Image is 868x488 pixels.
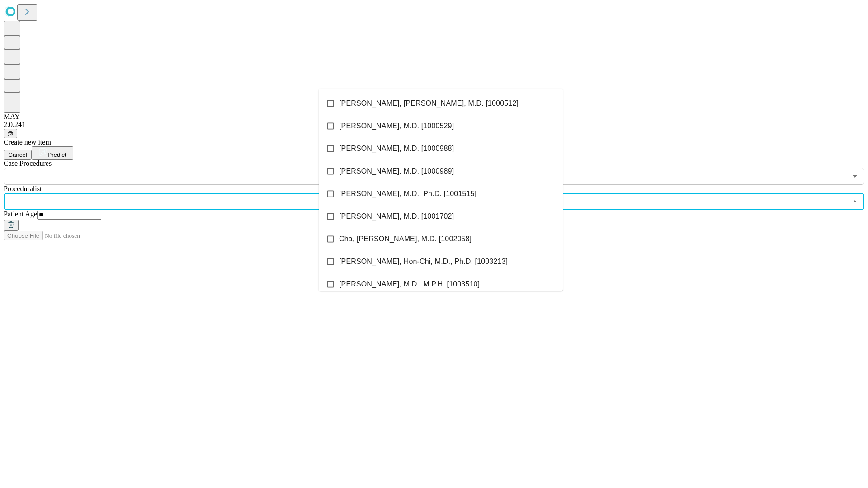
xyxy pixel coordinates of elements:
[4,113,864,121] div: MAY
[4,210,37,218] span: Patient Age
[339,166,454,177] span: [PERSON_NAME], M.D. [1000989]
[4,129,17,138] button: @
[4,138,51,146] span: Create new item
[8,151,27,158] span: Cancel
[339,188,476,199] span: [PERSON_NAME], M.D., Ph.D. [1001515]
[849,170,861,183] button: Open
[339,256,508,267] span: [PERSON_NAME], Hon-Chi, M.D., Ph.D. [1003213]
[4,150,32,160] button: Cancel
[339,98,519,109] span: [PERSON_NAME], [PERSON_NAME], M.D. [1000512]
[7,130,14,137] span: @
[4,121,864,129] div: 2.0.241
[4,185,42,192] span: Proceduralist
[32,146,73,160] button: Predict
[339,234,472,244] span: Cha, [PERSON_NAME], M.D. [1002058]
[849,195,861,208] button: Close
[339,143,454,154] span: [PERSON_NAME], M.D. [1000988]
[339,211,454,222] span: [PERSON_NAME], M.D. [1001702]
[4,160,52,167] span: Scheduled Procedure
[47,151,66,158] span: Predict
[339,279,480,290] span: [PERSON_NAME], M.D., M.P.H. [1003510]
[339,121,454,131] span: [PERSON_NAME], M.D. [1000529]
